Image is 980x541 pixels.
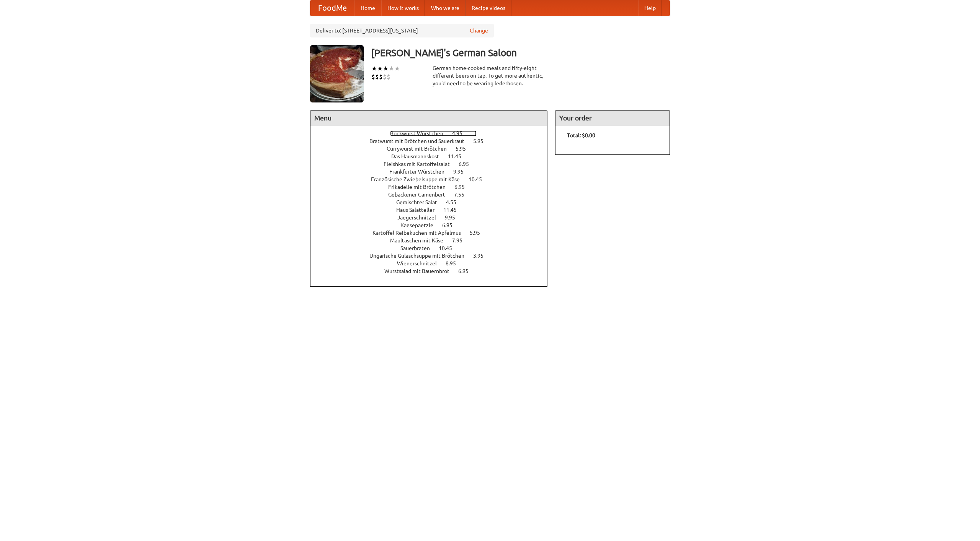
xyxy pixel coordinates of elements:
[390,130,451,136] span: Bockwurst Würstchen
[310,24,494,37] div: Deliver to: [STREET_ADDRESS][US_STATE]
[387,73,390,81] li: $
[310,0,354,16] a: FoodMe
[381,0,425,16] a: How it works
[453,169,471,175] span: 9.95
[384,161,457,167] span: Fleishkas mit Kartoffelsalat
[473,138,491,144] span: 5.95
[397,260,444,266] span: Wienerschnitzel
[371,176,467,182] span: Französische Zwiebelsuppe mit Käse
[354,0,381,16] a: Home
[396,199,445,205] span: Gemischter Salat
[369,138,498,144] a: Bratwurst mit Brötchen und Sauerkraut 5.95
[452,237,470,244] span: 7.95
[446,260,464,266] span: 8.95
[454,192,472,198] span: 7.55
[384,268,457,274] span: Wurstsalad mit Bauernbrot
[371,45,670,60] h3: [PERSON_NAME]'s German Saloon
[372,230,469,236] span: Kartoffel Reibekuchen mit Apfelmus
[375,73,379,81] li: $
[388,192,479,198] a: Gebackener Camenbert 7.55
[390,237,477,244] a: Maultaschen mit Käse 7.95
[446,199,464,205] span: 4.55
[433,64,547,87] div: German home-cooked meals and fifty-eight different beers on tap. To get more authentic, you'd nee...
[388,184,453,190] span: Frikadelle mit Brötchen
[383,64,389,73] li: ★
[396,199,470,205] a: Gemischter Salat 4.55
[445,214,463,221] span: 9.95
[371,64,377,73] li: ★
[442,222,460,228] span: 6.95
[383,73,387,81] li: $
[400,222,441,228] span: Kaesepaetzle
[400,245,438,251] span: Sauerbraten
[443,207,464,213] span: 11.45
[390,130,477,136] a: Bockwurst Würstchen 4.95
[454,184,472,190] span: 6.95
[439,245,460,251] span: 10.45
[391,153,475,159] a: Das Hausmannskost 11.45
[397,260,470,266] a: Wienerschnitzel 8.95
[389,64,394,73] li: ★
[459,161,477,167] span: 6.95
[389,169,478,175] a: Frankfurter Würstchen 9.95
[384,268,483,274] a: Wurstsalad mit Bauernbrot 6.95
[371,176,496,182] a: Französische Zwiebelsuppe mit Käse 10.45
[390,237,451,244] span: Maultaschen mit Käse
[458,268,476,274] span: 6.95
[452,130,470,136] span: 4.95
[448,153,469,159] span: 11.45
[388,184,479,190] a: Frikadelle mit Brötchen 6.95
[465,0,511,16] a: Recipe videos
[397,214,444,221] span: Jaegerschnitzel
[555,110,670,126] h4: Your order
[388,192,453,198] span: Gebackener Camenbert
[394,64,400,73] li: ★
[377,64,383,73] li: ★
[369,253,498,259] a: Ungarische Gulaschsuppe mit Brötchen 3.95
[470,27,488,34] a: Change
[638,0,662,16] a: Help
[387,146,480,152] a: Currywurst mit Brötchen 5.95
[389,169,452,175] span: Frankfurter Würstchen
[456,146,474,152] span: 5.95
[369,253,472,259] span: Ungarische Gulaschsuppe mit Brötchen
[470,230,488,236] span: 5.95
[384,161,483,167] a: Fleishkas mit Kartoffelsalat 6.95
[396,207,442,213] span: Haus Salatteller
[369,138,472,144] span: Bratwurst mit Brötchen und Sauerkraut
[387,146,454,152] span: Currywurst mit Brötchen
[397,214,469,221] a: Jaegerschnitzel 9.95
[310,45,364,102] img: angular.jpg
[372,230,494,236] a: Kartoffel Reibekuchen mit Apfelmus 5.95
[400,245,466,251] a: Sauerbraten 10.45
[396,207,471,213] a: Haus Salatteller 11.45
[567,132,595,138] b: Total: $0.00
[473,253,491,259] span: 3.95
[400,222,467,228] a: Kaesepaetzle 6.95
[310,110,547,126] h4: Menu
[371,73,375,81] li: $
[425,0,465,16] a: Who we are
[391,153,447,159] span: Das Hausmannskost
[469,176,490,182] span: 10.45
[379,73,383,81] li: $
